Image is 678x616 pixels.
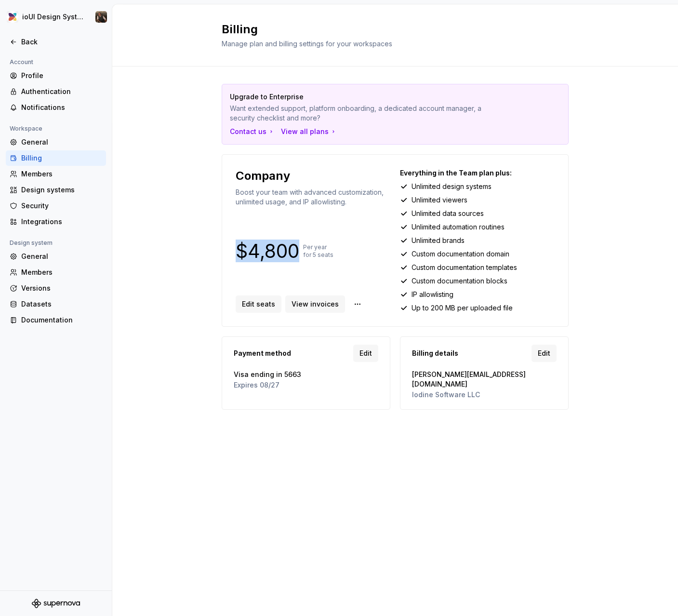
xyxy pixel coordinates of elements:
[32,599,80,608] svg: Supernova Logo
[21,137,102,147] div: General
[285,295,345,313] a: View invoices
[6,134,106,150] a: General
[6,198,106,214] a: Security
[21,268,102,277] div: Members
[412,236,465,245] p: Unlimited brands
[6,68,106,83] a: Profile
[6,166,106,182] a: Members
[412,182,492,191] p: Unlimited design systems
[6,312,106,328] a: Documentation
[234,380,378,390] span: Expires 08/27
[6,34,106,50] a: Back
[6,150,106,166] a: Billing
[236,245,299,257] p: $4,800
[6,237,56,249] div: Design system
[281,127,337,136] button: View all plans
[21,217,102,227] div: Integrations
[21,37,102,47] div: Back
[412,249,509,259] p: Custom documentation domain
[21,153,102,163] div: Billing
[538,348,550,358] span: Edit
[21,87,102,96] div: Authentication
[412,276,507,286] p: Custom documentation blocks
[412,370,557,389] span: [PERSON_NAME][EMAIL_ADDRESS][DOMAIN_NAME]
[21,252,102,261] div: General
[6,123,46,134] div: Workspace
[21,299,102,309] div: Datasets
[412,222,505,232] p: Unlimited automation routines
[234,348,291,358] span: Payment method
[412,303,513,313] p: Up to 200 MB per uploaded file
[532,345,557,362] a: Edit
[2,6,110,27] button: ioUI Design SystemJason Lewis
[222,22,557,37] h2: Billing
[400,168,555,178] p: Everything in the Team plan plus:
[6,249,106,264] a: General
[21,185,102,195] div: Design systems
[21,169,102,179] div: Members
[222,40,392,48] span: Manage plan and billing settings for your workspaces
[6,214,106,229] a: Integrations
[21,283,102,293] div: Versions
[412,390,557,400] span: Iodine Software LLC
[230,104,493,123] p: Want extended support, platform onboarding, a dedicated account manager, a security checklist and...
[6,84,106,99] a: Authentication
[236,168,290,184] p: Company
[412,263,517,272] p: Custom documentation templates
[6,265,106,280] a: Members
[230,127,275,136] button: Contact us
[95,11,107,23] img: Jason Lewis
[21,201,102,211] div: Security
[21,103,102,112] div: Notifications
[412,209,484,218] p: Unlimited data sources
[21,315,102,325] div: Documentation
[230,92,493,102] p: Upgrade to Enterprise
[236,187,390,207] p: Boost your team with advanced customization, unlimited usage, and IP allowlisting.
[359,348,372,358] span: Edit
[6,281,106,296] a: Versions
[7,11,18,23] img: 29c53f4a-e651-4209-9578-40d578870ae6.png
[412,290,453,299] p: IP allowlisting
[242,299,275,309] span: Edit seats
[412,348,458,358] span: Billing details
[6,182,106,198] a: Design systems
[412,195,467,205] p: Unlimited viewers
[6,56,37,68] div: Account
[236,295,281,313] button: Edit seats
[6,296,106,312] a: Datasets
[22,12,84,22] div: ioUI Design System
[303,243,333,259] p: Per year for 5 seats
[353,345,378,362] a: Edit
[6,100,106,115] a: Notifications
[234,370,378,379] span: Visa ending in 5663
[21,71,102,80] div: Profile
[292,299,339,309] span: View invoices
